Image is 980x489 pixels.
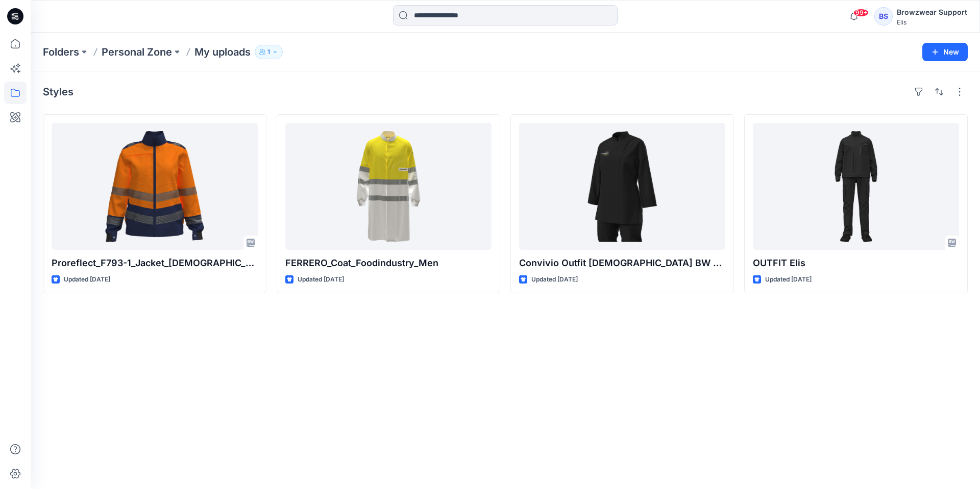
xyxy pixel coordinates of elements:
[43,45,79,59] a: Folders
[194,45,251,59] p: My uploads
[285,256,492,270] p: FERRERO_Coat_Foodindustry_Men
[52,123,258,250] a: Proreflect_F793-1_Jacket_Ladies
[874,7,893,25] div: BS
[298,274,344,285] p: Updated [DATE]
[922,43,968,61] button: New
[531,274,578,285] p: Updated [DATE]
[519,256,725,270] p: Convivio Outfit [DEMOGRAPHIC_DATA] BW edit - Demo
[897,6,967,18] div: Browzwear Support
[255,45,283,59] button: 1
[52,256,258,270] p: Proreflect_F793-1_Jacket_[DEMOGRAPHIC_DATA]
[43,86,73,98] h4: Styles
[753,123,959,250] a: OUTFIT Elis
[853,9,869,17] span: 99+
[765,274,812,285] p: Updated [DATE]
[753,256,959,270] p: OUTFIT Elis
[102,45,172,59] a: Personal Zone
[64,274,110,285] p: Updated [DATE]
[267,46,270,58] p: 1
[897,18,967,26] div: Elis
[519,123,725,250] a: Convivio Outfit Lady BW edit - Demo
[285,123,492,250] a: FERRERO_Coat_Foodindustry_Men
